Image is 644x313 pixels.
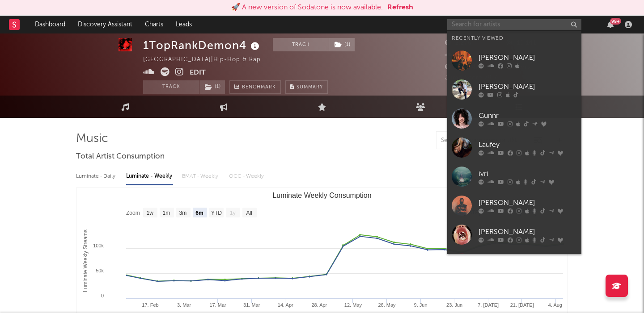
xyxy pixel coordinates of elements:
span: Jump Score: 79.7 [445,75,497,81]
div: Luminate - Weekly [126,169,173,184]
a: Dashboard [29,16,72,33]
text: 21. [DATE] [510,302,534,308]
text: 28. Apr [311,302,327,308]
span: 399 [445,52,467,58]
input: Search for artists [447,19,581,30]
div: 1TopRankDemon4 [143,38,262,53]
a: I'm Nhxa [447,249,581,278]
a: Benchmark [229,80,281,94]
text: 17. Mar [209,302,226,308]
span: Summary [297,85,323,90]
a: Charts [139,16,169,33]
a: ivri [447,162,581,191]
button: Track [273,38,329,51]
a: [PERSON_NAME] [447,75,581,104]
text: 50k [96,268,104,273]
div: Recently Viewed [452,33,577,44]
text: All [246,210,252,216]
a: [PERSON_NAME] [447,220,581,249]
div: [PERSON_NAME] [479,81,577,92]
text: 6m [195,210,203,216]
text: 14. Apr [278,302,293,308]
text: 1y [230,210,236,216]
a: Leads [169,16,198,33]
text: 23. Jun [446,302,462,308]
div: 99 + [610,18,621,25]
button: 99+ [607,21,614,28]
a: Discovery Assistant [72,16,139,33]
span: Total Artist Consumption [76,151,165,162]
button: Summary [285,80,328,94]
text: Luminate Weekly Streams [82,230,89,292]
text: 100k [93,243,104,248]
text: Zoom [126,210,140,216]
text: 3. Mar [177,302,191,308]
div: Luminate - Daily [76,169,117,184]
span: Benchmark [242,82,276,93]
div: Laufey [479,139,577,150]
text: Luminate Weekly Consumption [272,192,371,199]
text: 31. Mar [243,302,260,308]
text: 0 [101,293,104,298]
button: Edit [190,67,206,79]
a: [PERSON_NAME] [447,46,581,75]
div: Gunnr [479,110,577,121]
div: [GEOGRAPHIC_DATA] | Hip-hop & Rap [143,54,271,65]
text: 1m [163,210,170,216]
span: ( 1 ) [329,38,355,51]
text: 26. May [378,302,396,308]
div: 🚀 A new version of Sodatone is now available. [231,2,383,13]
button: Track [143,80,199,94]
text: 3m [179,210,187,216]
text: 4. Aug [548,302,562,308]
div: [PERSON_NAME] [479,197,577,208]
a: Laufey [447,133,581,162]
div: ivri [479,168,577,179]
span: 29,774 Monthly Listeners [445,64,530,70]
div: [PERSON_NAME] [479,226,577,237]
text: 7. [DATE] [478,302,499,308]
span: ( 1 ) [199,80,225,94]
button: Refresh [387,2,413,13]
input: Search by song name or URL [436,137,531,144]
div: [PERSON_NAME] [479,52,577,63]
button: (1) [329,38,355,51]
text: 1w [147,210,154,216]
button: (1) [199,80,225,94]
text: 12. May [344,302,362,308]
span: 2,276 [445,40,472,46]
a: Gunnr [447,104,581,133]
a: [PERSON_NAME] [447,191,581,220]
text: YTD [211,210,222,216]
text: 9. Jun [414,302,428,308]
text: 17. Feb [142,302,158,308]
